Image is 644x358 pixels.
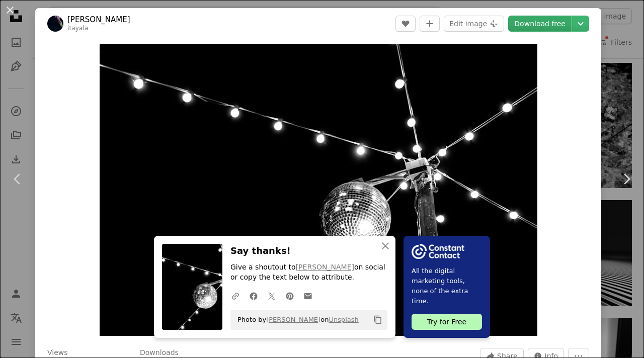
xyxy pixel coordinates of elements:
[47,16,63,32] img: Go to Ivanna Torres's profile
[369,311,386,328] button: Copy to clipboard
[140,348,179,358] h3: Downloads
[100,44,537,336] button: Zoom in on this image
[67,15,130,25] a: [PERSON_NAME]
[412,314,482,330] div: Try for Free
[47,348,68,358] h3: Views
[444,16,504,32] button: Edit image
[245,286,263,306] a: Share on Facebook
[230,244,387,258] h3: Say thanks!
[329,316,358,323] a: Unsplash
[281,286,299,306] a: Share on Pinterest
[508,16,572,32] a: Download free
[609,131,644,227] a: Next
[412,266,482,306] span: All the digital marketing tools, none of the extra time.
[299,286,317,306] a: Share over email
[395,16,416,32] button: Like
[404,236,490,338] a: All the digital marketing tools, none of the extra time.Try for Free
[420,16,440,32] button: Add to Collection
[230,262,387,283] p: Give a shoutout to on social or copy the text below to attribute.
[296,263,354,271] a: [PERSON_NAME]
[266,316,320,323] a: [PERSON_NAME]
[232,312,359,328] span: Photo by on
[100,44,537,336] img: grayscale photo of spider web
[572,16,589,32] button: Choose download size
[67,25,88,32] a: itayala
[263,286,281,306] a: Share on Twitter
[412,244,464,259] img: file-1754318165549-24bf788d5b37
